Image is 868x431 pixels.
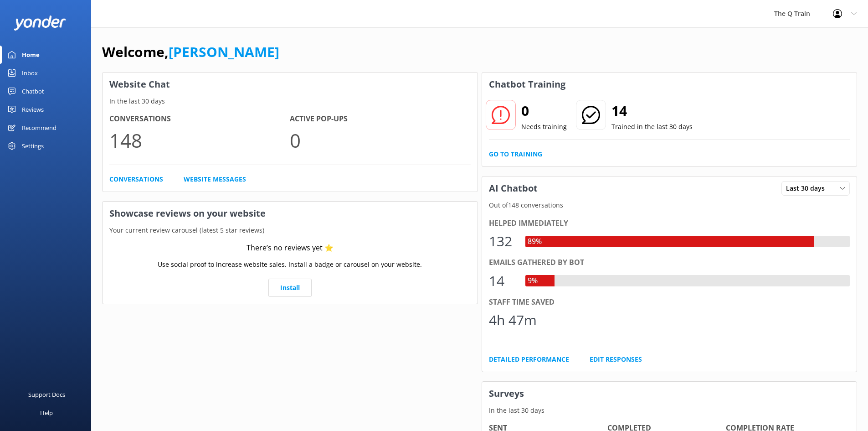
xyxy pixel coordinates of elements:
[22,64,38,82] div: Inbox
[22,137,44,155] div: Settings
[169,42,279,61] a: [PERSON_NAME]
[22,82,44,100] div: Chatbot
[786,183,830,193] span: Last 30 days
[184,174,246,184] a: Website Messages
[109,174,163,184] a: Conversations
[14,16,66,31] img: yonder-white-logo.png
[489,218,850,229] div: Helped immediately
[611,122,693,132] p: Trained in the last 30 days
[489,296,850,308] div: Staff time saved
[103,225,478,235] p: Your current review carousel (latest 5 star reviews)
[482,73,572,96] h3: Chatbot Training
[158,260,422,270] p: Use social proof to increase website sales. Install a badge or carousel on your website.
[611,100,693,122] h2: 14
[489,309,537,331] div: 4h 47m
[590,354,642,364] a: Edit Responses
[103,96,478,106] p: In the last 30 days
[247,242,334,254] div: There’s no reviews yet ⭐
[489,149,542,159] a: Go to Training
[482,405,857,415] p: In the last 30 days
[290,113,470,125] h4: Active Pop-ups
[40,404,53,422] div: Help
[28,385,65,404] div: Support Docs
[268,279,312,297] a: Install
[525,275,540,287] div: 9%
[22,46,40,64] div: Home
[489,230,516,252] div: 132
[109,113,290,125] h4: Conversations
[521,100,567,122] h2: 0
[109,125,290,156] p: 148
[103,73,478,96] h3: Website Chat
[525,236,544,248] div: 89%
[102,41,279,63] h1: Welcome,
[103,202,478,225] h3: Showcase reviews on your website
[489,257,850,269] div: Emails gathered by bot
[489,354,569,364] a: Detailed Performance
[290,125,470,156] p: 0
[482,382,857,405] h3: Surveys
[521,122,567,132] p: Needs training
[482,200,857,210] p: Out of 148 conversations
[489,270,516,292] div: 14
[22,119,56,137] div: Recommend
[482,177,544,200] h3: AI Chatbot
[22,100,44,119] div: Reviews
